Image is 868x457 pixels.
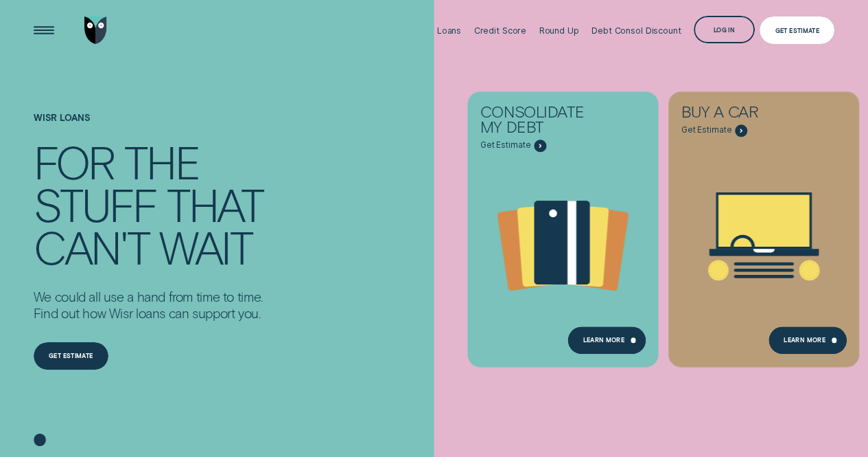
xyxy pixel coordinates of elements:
div: Consolidate my debt [480,104,602,140]
button: Open Menu [30,16,58,44]
span: Get Estimate [480,141,531,151]
a: Learn More [769,326,847,354]
a: Get estimate [34,342,108,370]
h4: For the stuff that can't wait [34,140,263,268]
div: Loans [437,25,461,36]
div: can't [34,225,149,268]
a: Learn more [567,326,646,354]
div: stuff [34,183,156,225]
div: Get Estimate [775,28,819,34]
div: Buy a car [681,104,804,124]
a: Buy a car - Learn more [668,91,859,359]
button: Log in [694,16,755,43]
div: Round Up [539,25,579,36]
span: Get Estimate [681,126,732,136]
div: wait [159,225,252,268]
div: that [167,183,263,225]
a: Get Estimate [760,16,834,44]
div: the [124,140,199,183]
img: Wisr [84,16,107,44]
a: Consolidate my debt - Learn more [467,91,658,359]
div: Credit Score [474,25,527,36]
div: For [34,140,114,183]
div: Debt Consol Discount [591,25,681,36]
h1: Wisr loans [34,113,263,141]
p: We could all use a hand from time to time. Find out how Wisr loans can support you. [34,289,263,322]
